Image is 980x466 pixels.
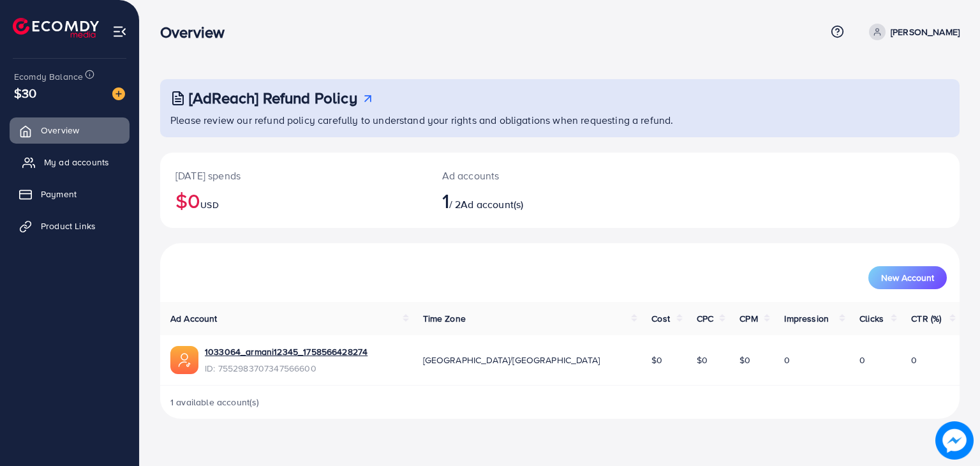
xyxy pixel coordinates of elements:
span: CPC [697,312,713,325]
span: Overview [41,124,79,137]
button: New Account [868,266,947,289]
span: 1 [442,186,449,215]
p: Ad accounts [442,168,611,183]
span: $0 [739,354,750,366]
span: [GEOGRAPHIC_DATA]/[GEOGRAPHIC_DATA] [423,354,600,366]
span: Product Links [41,220,96,232]
a: Product Links [10,213,130,239]
span: 0 [784,354,790,366]
span: USD [200,199,218,211]
h3: Overview [160,23,235,41]
p: [DATE] spends [175,168,412,183]
span: CPM [739,312,757,325]
h2: $0 [175,188,412,213]
span: $0 [651,354,662,366]
span: Payment [41,188,77,200]
p: Please review our refund policy carefully to understand your rights and obligations when requesti... [170,112,952,128]
span: Time Zone [423,312,466,325]
span: Clicks [859,312,884,325]
a: My ad accounts [10,149,130,175]
p: [PERSON_NAME] [891,24,960,40]
span: Ad Account [170,312,218,325]
span: ID: 7552983707347566600 [205,362,367,375]
img: menu [112,24,127,39]
span: Cost [651,312,670,325]
img: image [112,87,125,100]
a: [PERSON_NAME] [864,24,960,40]
a: 1033064_armani12345_1758566428274 [205,345,367,358]
h2: / 2 [442,188,611,213]
span: Ad account(s) [461,197,523,211]
img: logo [13,18,99,38]
span: Impression [784,312,829,325]
img: ic-ads-acc.e4c84228.svg [170,346,198,374]
span: CTR (%) [911,312,941,325]
span: New Account [881,273,934,282]
a: Payment [10,181,130,207]
span: My ad accounts [44,156,109,169]
span: $0 [697,354,708,366]
img: image [935,421,974,460]
span: $30 [14,84,36,102]
span: Ecomdy Balance [14,70,83,83]
span: 0 [911,354,917,366]
span: 0 [859,354,865,366]
h3: [AdReach] Refund Policy [189,89,357,107]
span: 1 available account(s) [170,396,260,409]
a: Overview [10,117,130,143]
